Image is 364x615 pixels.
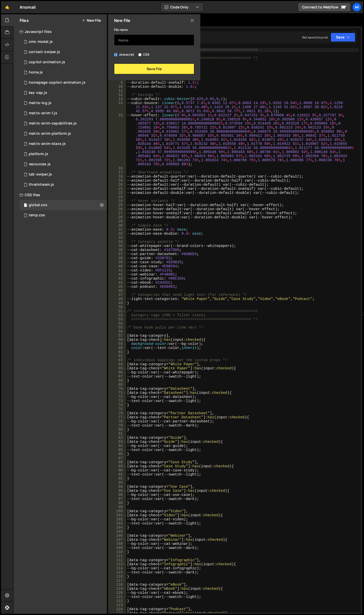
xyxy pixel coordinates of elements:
div: 56 [109,330,126,334]
div: 84 [109,444,126,448]
div: Javascript files [13,27,107,37]
div: matrix-anim-staxx.js [29,142,66,146]
div: 85 [109,448,126,452]
div: 61 [109,350,126,354]
div: 11 [109,89,126,93]
div: 20 [109,183,126,187]
div: 107 [109,538,126,542]
div: 91 [109,472,126,476]
div: thretstream.js [29,182,54,187]
div: 16 [109,166,126,170]
div: 34 [109,240,126,244]
div: 88 [109,460,126,464]
div: 93 [109,481,126,485]
button: Code Only [161,3,203,12]
div: 15093/44927.js [20,57,107,67]
h2: Files [20,18,29,23]
div: 87 [109,456,126,460]
div: copilot-animation.js [29,60,65,65]
div: 76 [109,411,126,415]
div: 19 [109,179,126,183]
div: 14 [109,101,126,113]
div: 109 [109,546,126,550]
div: 72 [109,395,126,399]
div: 15093/44468.js [20,108,107,118]
div: 15093/42555.js [20,180,107,190]
div: 78 [109,419,126,423]
div: key-cap.js [29,91,47,95]
div: 89 [109,464,126,468]
div: 100 [109,509,126,513]
div: 29 [109,219,126,223]
div: 53 [109,317,126,321]
a: Mi [352,3,361,12]
div: 119 [109,587,126,591]
div: 18 [109,174,126,179]
div: 108 [109,542,126,546]
div: 15093/42609.js [20,37,107,47]
div: global.css [29,203,47,207]
div: 15093/44560.js [20,139,107,149]
div: 17 [109,170,126,174]
div: 15093/44053.js [20,169,107,180]
div: matrix-anim-capabilities.js [29,121,77,126]
div: 43 [109,277,126,281]
div: 122 [109,599,126,603]
div: 32 [109,232,126,236]
div: 59 [109,342,126,346]
div: 57 [109,334,126,338]
div: CSS files [13,190,107,200]
div: 83 [109,440,126,444]
div: 37 [109,252,126,256]
div: 52 [109,313,126,317]
div: 74 [109,403,126,407]
div: 44 [109,281,126,285]
div: 50 [109,305,126,309]
button: New File [82,18,101,22]
div: 15093/45360.js [20,47,107,57]
div: 15093/41680.css [20,210,107,220]
div: 23 [109,195,126,199]
div: 105 [109,530,126,534]
div: 9 [109,81,126,85]
div: matrix-anim-platform.js [29,131,71,136]
div: 62 [109,354,126,358]
div: Anomali [20,4,36,10]
label: CSS [138,52,149,57]
div: 21 [109,187,126,191]
div: 30 [109,223,126,228]
div: 40 [109,264,126,268]
div: 102 [109,517,126,521]
div: 118 [109,583,126,587]
div: 75 [109,407,126,411]
div: 60 [109,346,126,350]
div: 111 [109,554,126,558]
div: 28 [109,215,126,219]
div: 71 [109,391,126,395]
div: 26 [109,207,126,211]
a: Connect to Webflow [298,3,351,12]
div: 15093/44951.js [20,78,107,88]
div: 79 [109,423,126,428]
div: 33 [109,236,126,240]
div: 114 [109,566,126,570]
div: 24 [109,199,126,203]
div: 96 [109,493,126,497]
input: Javascript [114,53,117,56]
div: platform.js [29,152,48,156]
div: 104 [109,525,126,530]
div: contact-swiper.js [29,50,60,54]
div: 47 [109,293,126,297]
div: matris-log.js [29,101,51,105]
div: 15093/39455.css [20,200,107,210]
div: 48 [109,297,126,301]
div: 124 [109,607,126,611]
div: 15093/44488.js [20,88,107,98]
div: 68 [109,379,126,383]
div: cms-modal.js [29,40,53,44]
input: CSS [138,53,142,56]
button: Save [331,33,355,42]
div: 121 [109,595,126,599]
div: 64 [109,362,126,366]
